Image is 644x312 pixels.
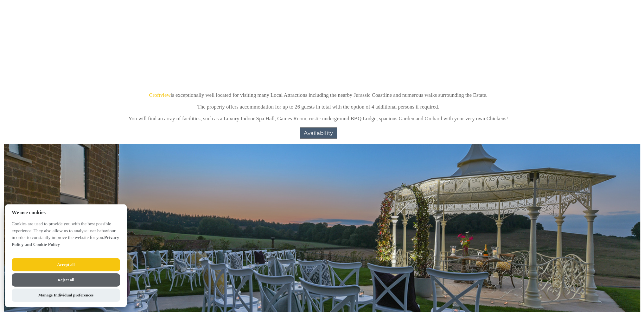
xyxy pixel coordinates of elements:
p: Cookies are used to provide you with the best possible experience. They also allow us to analyse ... [5,221,127,253]
a: Privacy Policy and Cookie Policy [12,235,119,247]
p: You will find an array of facilities, such as a Luxury Indoor Spa Hall, Games Room, rustic underg... [13,116,624,122]
button: Accept all [12,258,120,271]
a: Availability [300,127,337,139]
button: Reject all [12,273,120,287]
p: is exceptionally well located for visiting many Local Attractions including the nearby Jurassic C... [13,92,624,98]
a: Croftview [149,92,170,98]
h2: We use cookies [5,209,127,216]
p: The property offers accommodation for up to 26 guests in total with the option of 4 additional pe... [13,104,624,110]
button: Manage Individual preferences [12,289,120,302]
